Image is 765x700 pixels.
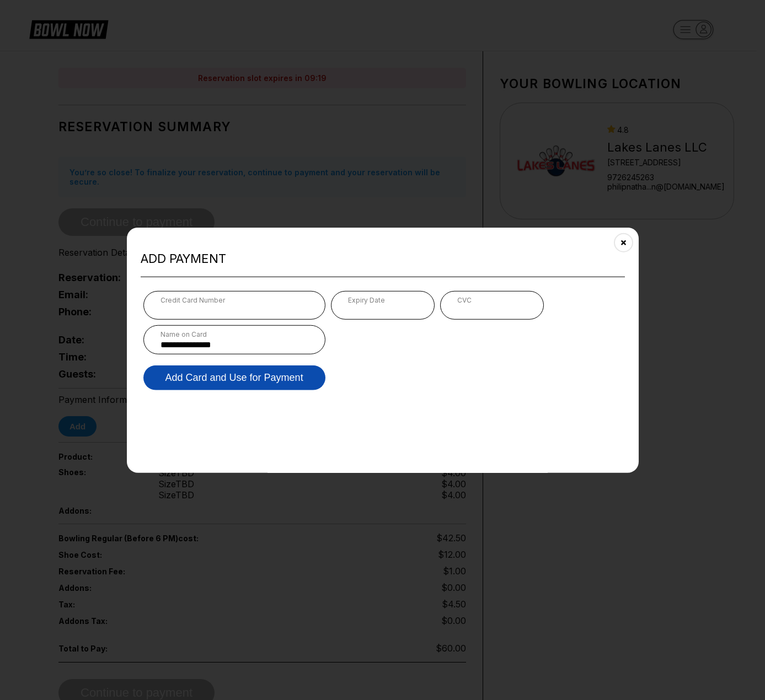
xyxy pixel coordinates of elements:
[609,229,636,256] button: Close
[143,365,325,390] button: Add Card and Use for Payment
[457,304,527,314] iframe: Secure CVC input frame
[348,295,418,304] div: Expiry Date
[161,330,308,338] div: Name on Card
[141,251,625,266] h2: Add payment
[161,304,308,314] iframe: Secure card number input frame
[161,295,308,304] div: Credit Card Number
[457,295,527,304] div: CVC
[348,304,418,314] iframe: Secure expiration date input frame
